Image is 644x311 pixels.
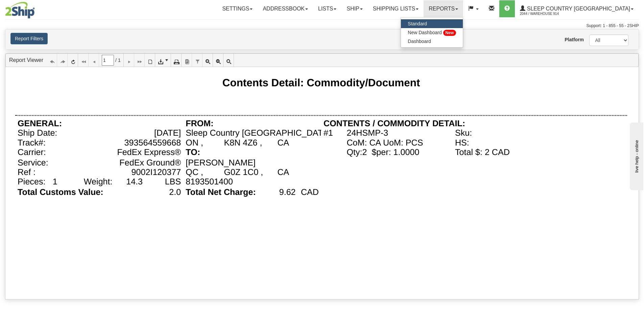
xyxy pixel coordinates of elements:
div: Sleep Country [GEOGRAPHIC_DATA] [186,129,330,138]
div: Total $: 2 CAD [455,148,510,157]
button: Report Filters [10,33,48,44]
div: [PERSON_NAME] [186,158,256,168]
img: logo2044.jpg [5,2,35,19]
a: Report Viewer [9,57,43,63]
a: Ship [341,0,367,17]
div: #1 [324,129,333,138]
span: Dashboard [408,39,431,44]
div: ON , [186,138,203,148]
div: 24HSMP-3 [347,129,388,138]
div: live help - online [5,6,63,11]
div: Total Net Charge: [186,187,256,197]
div: FedEx Express® [117,148,181,157]
div: 9002I120377 [132,168,181,177]
span: New [443,30,456,36]
div: TO: [186,148,200,157]
div: 1 [53,177,57,187]
div: Support: 1 - 855 - 55 - 2SHIP [5,23,639,29]
div: Service: [18,158,48,168]
a: Print [171,54,182,67]
div: FROM: [186,119,213,129]
div: FedEx Ground® [119,158,181,168]
div: GENERAL: [18,119,62,129]
div: CoM: CA UoM: PCS [347,138,423,148]
span: New Dashboard [408,30,442,35]
a: Settings [217,0,258,17]
div: [DATE] [154,129,181,138]
a: Reports [424,0,463,17]
a: Zoom In [202,54,213,67]
iframe: chat widget [628,121,643,190]
div: LBS [165,177,181,187]
div: Sku: [455,129,472,138]
a: Zoom Out [213,54,223,67]
div: 393564559668 [124,138,181,148]
a: Toggle FullPage/PageWidth [223,54,234,67]
a: Dashboard [401,37,463,46]
div: G0Z 1C0 , [224,168,263,177]
a: Export [155,54,171,67]
span: 2044 / Warehouse 914 [520,10,571,17]
div: Track#: [18,138,46,148]
label: Platform [565,36,579,43]
div: Weight: [84,177,113,187]
a: Addressbook [258,0,313,17]
div: CAD [301,187,319,197]
div: K8N 4Z6 , [224,138,262,148]
div: CA [277,168,289,177]
span: Standard [408,21,427,26]
a: Refresh [68,54,78,67]
div: 2.0 [169,187,181,197]
div: 14.3 [126,177,143,187]
div: HS: [455,138,469,148]
div: CA [277,138,289,148]
a: Lists [313,0,341,17]
a: Standard [401,19,463,28]
a: New Dashboard New [401,28,463,37]
div: Carrier: [18,148,46,157]
div: Contents Detail: Commodity/Document [222,77,420,89]
div: Pieces: [18,177,45,187]
span: / [115,57,117,64]
div: QC , [186,168,203,177]
a: Sleep Country [GEOGRAPHIC_DATA] 2044 / Warehouse 914 [515,0,639,17]
div: Qty:2 $per: 1.0000 [347,148,419,157]
div: Total Customs Value: [18,187,103,197]
div: 8193501400 [186,177,233,187]
div: 9.62 [279,187,296,197]
span: Sleep Country [GEOGRAPHIC_DATA] [525,6,630,12]
div: CONTENTS / COMMODITY DETAIL: [324,119,465,129]
a: Shipping lists [368,0,424,17]
a: Toggle Print Preview [145,54,155,67]
div: Ref : [18,168,35,177]
div: Ship Date: [18,129,57,138]
span: 1 [118,57,121,64]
